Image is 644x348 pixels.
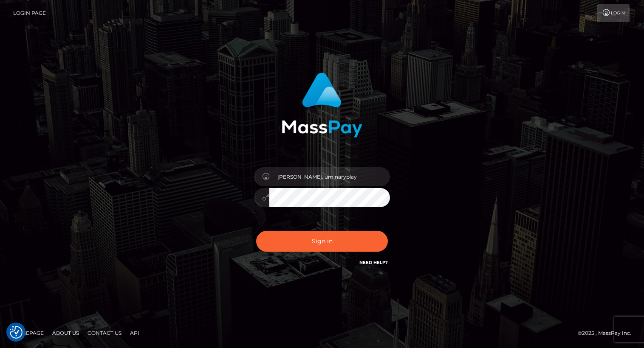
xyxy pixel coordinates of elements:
div: © 2025 , MassPay Inc. [578,328,638,338]
a: Login [597,4,630,22]
a: Homepage [9,326,47,340]
a: Login Page [13,4,46,22]
img: Revisit consent button [10,326,23,339]
button: Consent Preferences [10,326,23,339]
a: Need Help? [359,260,388,265]
a: About Us [49,326,82,340]
input: Username... [269,167,390,186]
img: MassPay Login [282,73,362,138]
a: Contact Us [84,326,125,340]
a: API [127,326,143,340]
button: Sign in [256,231,388,252]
